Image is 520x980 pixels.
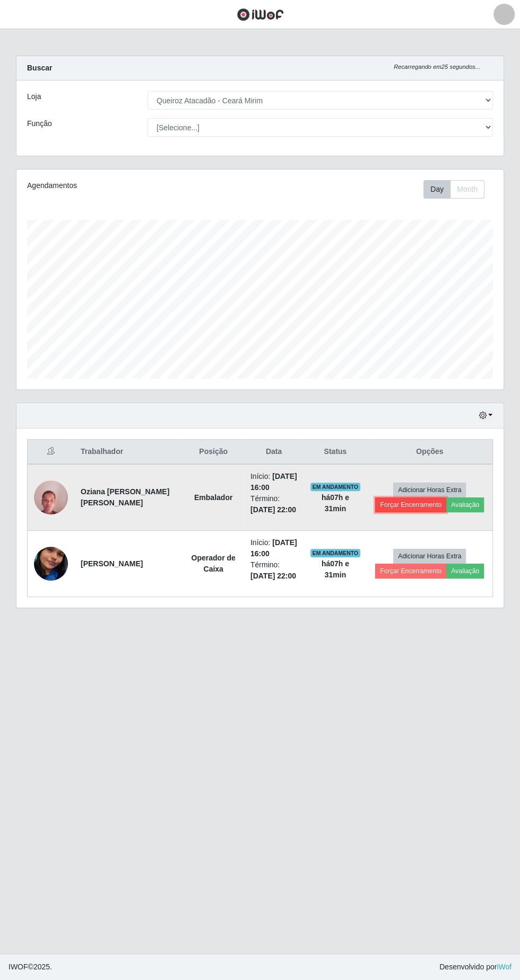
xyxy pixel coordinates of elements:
strong: Embalador [194,493,232,502]
time: [DATE] 16:00 [250,538,297,558]
th: Status [304,440,367,465]
span: Desenvolvido por [439,961,512,973]
span: IWOF [8,963,28,971]
a: iWof [497,963,512,971]
label: Função [27,118,52,129]
li: Início: [250,537,297,559]
span: EM ANDAMENTO [310,483,361,491]
th: Trabalhador [74,440,183,465]
img: 1745345508904.jpeg [34,533,68,594]
img: 1748286329941.jpeg [34,475,68,520]
div: First group [423,180,484,199]
li: Término: [250,493,297,515]
button: Avaliação [446,497,484,512]
button: Avaliação [446,564,484,578]
strong: Oziana [PERSON_NAME] [PERSON_NAME] [81,487,169,507]
button: Forçar Encerramento [375,564,446,578]
strong: Buscar [27,64,52,72]
li: Início: [250,471,297,493]
div: Agendamentos [27,180,212,191]
time: [DATE] 16:00 [250,472,297,492]
li: Término: [250,559,297,582]
th: Data [244,440,304,465]
button: Day [423,180,450,199]
label: Loja [27,91,41,102]
span: © 2025 . [8,961,52,973]
strong: há 07 h e 31 min [322,559,349,579]
img: CoreUI Logo [237,8,284,21]
button: Adicionar Horas Extra [393,483,466,497]
button: Adicionar Horas Extra [393,549,466,564]
strong: Operador de Caixa [192,554,236,573]
i: Recarregando em 25 segundos... [394,64,480,70]
time: [DATE] 22:00 [250,505,296,514]
button: Forçar Encerramento [375,497,446,512]
button: Month [450,180,484,199]
span: EM ANDAMENTO [310,549,361,557]
th: Posição [183,440,244,465]
time: [DATE] 22:00 [250,572,296,580]
th: Opções [367,440,493,465]
strong: há 07 h e 31 min [322,493,349,513]
strong: [PERSON_NAME] [81,559,143,568]
div: Toolbar with button groups [423,180,493,199]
